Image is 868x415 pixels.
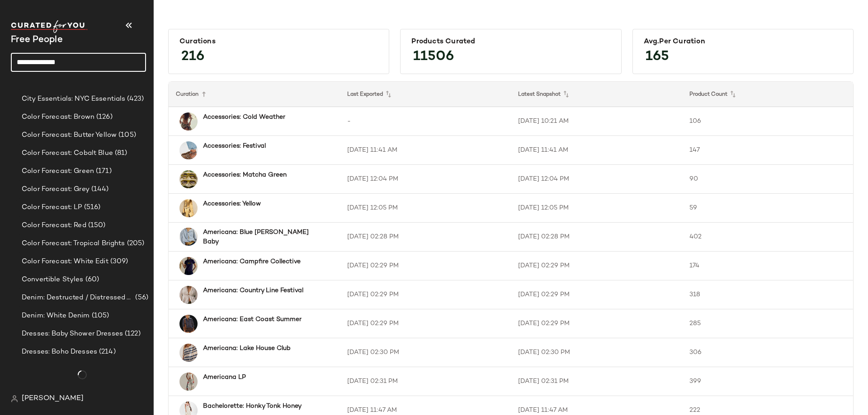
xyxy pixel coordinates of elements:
[169,82,340,107] th: Curation
[511,367,682,396] td: [DATE] 02:31 PM
[340,309,511,338] td: [DATE] 02:29 PM
[203,141,266,151] b: Accessories: Festival
[682,107,854,136] td: 106
[511,280,682,309] td: [DATE] 02:29 PM
[340,107,511,136] td: -
[203,228,324,247] b: Americana: Blue [PERSON_NAME] Baby
[411,37,610,46] div: Products Curated
[179,286,198,304] img: 93911964_010_0
[404,41,463,73] span: 11506
[644,37,842,46] div: Avg.per Curation
[203,373,246,382] b: Americana LP
[179,199,198,217] img: 94919339_072_0
[82,202,101,213] span: (516)
[340,367,511,396] td: [DATE] 02:31 PM
[22,275,84,285] span: Convertible Styles
[22,220,86,231] span: Color Forecast: Red
[11,395,18,402] img: svg%3e
[22,184,90,195] span: Color Forecast: Grey
[22,94,125,104] span: City Essentials: NYC Essentials
[511,165,682,194] td: [DATE] 12:04 PM
[511,82,682,107] th: Latest Snapshot
[511,194,682,223] td: [DATE] 12:05 PM
[682,165,854,194] td: 90
[22,293,133,303] span: Denim: Destructed / Distressed V2
[123,329,141,339] span: (122)
[340,252,511,280] td: [DATE] 02:29 PM
[22,256,108,267] span: Color Forecast: White Edit
[340,223,511,252] td: [DATE] 02:28 PM
[179,257,198,275] img: 100047927_040_a
[511,107,682,136] td: [DATE] 10:21 AM
[22,148,113,159] span: Color Forecast: Cobalt Blue
[511,309,682,338] td: [DATE] 02:29 PM
[179,315,198,333] img: 92425776_042_0
[682,280,854,309] td: 318
[94,112,113,122] span: (126)
[22,311,90,321] span: Denim: White Denim
[203,257,301,266] b: Americana: Campfire Collective
[22,238,125,249] span: Color Forecast: Tropical Brights
[637,41,678,73] span: 165
[133,293,148,303] span: (56)
[84,275,99,285] span: (60)
[682,338,854,367] td: 306
[22,130,117,140] span: Color Forecast: Butter Yellow
[125,238,145,249] span: (205)
[340,165,511,194] td: [DATE] 12:04 PM
[179,141,198,159] img: 101016384_023_a
[340,136,511,165] td: [DATE] 11:41 AM
[22,112,94,122] span: Color Forecast: Brown
[511,223,682,252] td: [DATE] 02:28 PM
[203,315,302,324] b: Americana: East Coast Summer
[340,82,511,107] th: Last Exported
[340,194,511,223] td: [DATE] 12:05 PM
[22,166,94,177] span: Color Forecast: Green
[203,112,285,122] b: Accessories: Cold Weather
[97,347,116,357] span: (214)
[511,338,682,367] td: [DATE] 02:30 PM
[179,170,198,188] img: 81771081_034_0
[113,148,127,159] span: (81)
[203,199,261,209] b: Accessories: Yellow
[94,166,112,177] span: (171)
[22,393,84,404] span: [PERSON_NAME]
[172,41,213,73] span: 216
[682,309,854,338] td: 285
[117,130,136,140] span: (105)
[203,401,302,411] b: Bachelorette: Honky Tonk Honey
[682,367,854,396] td: 399
[179,228,198,246] img: 101180578_092_e
[203,286,303,295] b: Americana: Country Line Festival
[203,344,291,353] b: Americana: Lake House Club
[511,136,682,165] td: [DATE] 11:41 AM
[86,220,106,231] span: (150)
[682,223,854,252] td: 402
[682,252,854,280] td: 174
[22,347,97,357] span: Dresses: Boho Dresses
[179,112,198,131] img: 101582724_030_i
[511,252,682,280] td: [DATE] 02:29 PM
[125,94,144,104] span: (423)
[203,170,287,180] b: Accessories: Matcha Green
[11,35,63,45] span: Current Company Name
[682,194,854,223] td: 59
[90,311,109,321] span: (105)
[179,373,198,391] img: 96147558_049_g
[682,136,854,165] td: 147
[11,20,88,33] img: cfy_white_logo.C9jOOHJF.svg
[340,280,511,309] td: [DATE] 02:29 PM
[179,37,378,46] div: Curations
[22,329,123,339] span: Dresses: Baby Shower Dresses
[90,184,109,195] span: (144)
[682,82,854,107] th: Product Count
[22,202,82,213] span: Color Forecast: LP
[340,338,511,367] td: [DATE] 02:30 PM
[108,256,128,267] span: (309)
[179,344,198,362] img: 83674770_024_a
